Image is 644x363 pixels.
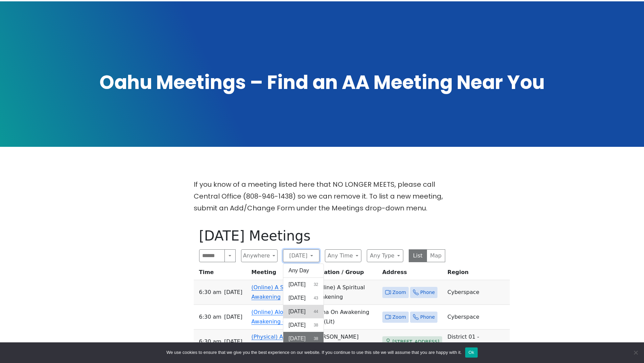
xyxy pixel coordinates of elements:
[314,322,318,328] span: 38 results
[392,288,406,297] span: Zoom
[283,291,324,305] button: [DATE]43 results
[224,249,235,262] button: Search
[289,321,306,329] span: [DATE]
[199,249,225,262] input: Search
[199,288,221,297] span: 6:30 AM
[445,280,510,305] td: Cyberspace
[283,249,319,262] button: [DATE]
[252,309,302,325] a: (Online) Aloha On Awakening (O)(Lit)
[283,264,324,277] button: Any Day
[367,249,403,262] button: Any Type
[194,268,249,280] th: Time
[283,318,324,332] button: [DATE]38 results
[325,249,361,262] button: Any Time
[314,281,318,288] span: 32 results
[289,308,306,316] span: [DATE]
[445,305,510,330] td: Cyberspace
[289,335,306,343] span: [DATE]
[392,338,439,346] span: [STREET_ADDRESS]
[199,337,221,346] span: 6:30 AM
[283,278,324,291] button: [DATE]32 results
[283,332,324,345] button: [DATE]38 results
[283,305,324,318] button: [DATE]44 results
[252,334,307,349] a: (Physical) A Spiritual Awakening
[249,268,311,280] th: Meeting
[314,295,318,301] span: 43 results
[194,179,451,214] p: If you know of a meeting listed here that NO LONGER MEETS, please call Central Office (808-946-14...
[314,336,318,342] span: 38 results
[241,249,278,262] button: Anywhere
[311,330,380,354] td: [PERSON_NAME][DEMOGRAPHIC_DATA]
[420,313,435,321] span: Phone
[311,305,380,330] td: Aloha On Awakening (O) (Lit)
[199,312,221,322] span: 6:30 AM
[224,288,242,297] span: [DATE]
[314,309,318,315] span: 44 results
[199,228,445,244] h1: [DATE] Meetings
[289,294,306,302] span: [DATE]
[224,337,242,346] span: [DATE]
[86,70,559,95] h1: Oahu Meetings – Find an AA Meeting Near You
[420,288,435,297] span: Phone
[445,268,510,280] th: Region
[380,268,445,280] th: Address
[311,280,380,305] td: (Online) A Spiritual Awakening
[465,347,478,358] button: Ok
[311,268,380,280] th: Location / Group
[445,330,510,354] td: District 01 - [GEOGRAPHIC_DATA]
[289,280,306,289] span: [DATE]
[632,349,639,356] span: No
[166,349,461,356] span: We use cookies to ensure that we give you the best experience on our website. If you continue to ...
[427,249,445,262] button: Map
[224,312,242,322] span: [DATE]
[252,284,303,300] a: (Online) A Spiritual Awakening
[392,313,406,321] span: Zoom
[409,249,427,262] button: List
